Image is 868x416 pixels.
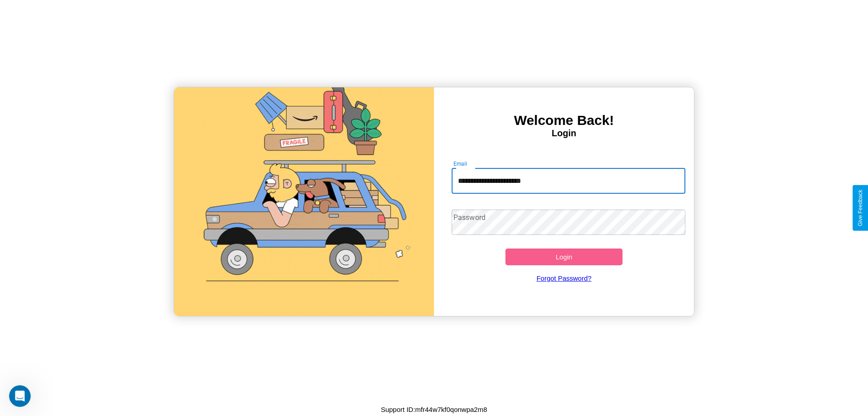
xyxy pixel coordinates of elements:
h4: Login [434,128,694,139]
label: Email [453,160,467,167]
div: Give Feedback [857,190,863,226]
a: Forgot Password? [447,265,681,291]
iframe: Intercom live chat [9,385,31,407]
h3: Welcome Back! [434,113,694,128]
p: Support ID: mfr44w7kf0qonwpa2m8 [381,403,487,416]
img: gif [174,87,434,316]
button: Login [505,249,623,265]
